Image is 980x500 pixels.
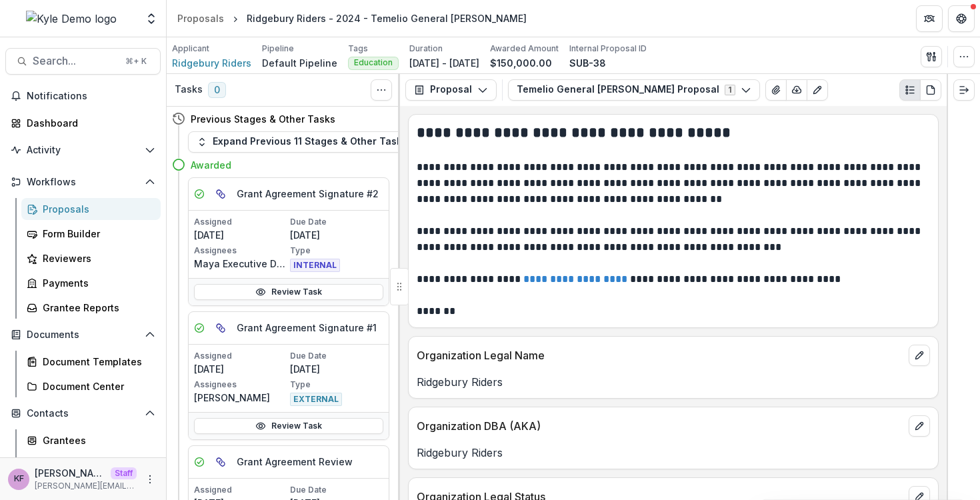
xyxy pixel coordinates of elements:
h4: Previous Stages & Other Tasks [191,112,335,126]
p: $150,000.00 [490,56,552,70]
p: [DATE] [194,362,287,376]
h5: Grant Agreement Review [237,455,353,469]
button: Plaintext view [899,79,921,101]
h5: Grant Agreement Signature #2 [237,187,379,201]
div: ⌘ + K [123,54,149,69]
p: Staff [111,467,137,479]
div: Dashboard [27,116,150,130]
a: Review Task [194,284,383,300]
button: More [142,471,158,487]
div: Proposals [43,202,150,216]
p: Organization Legal Name [417,347,903,363]
p: [DATE] [194,228,287,242]
nav: breadcrumb [172,9,532,28]
button: edit [909,345,930,366]
p: Tags [348,43,368,55]
button: Open Workflows [5,171,161,193]
p: Due Date [290,216,383,228]
div: Grantees [43,433,150,447]
span: Contacts [27,408,139,419]
button: View Attached Files [765,79,787,101]
span: Education [354,58,393,67]
span: Documents [27,329,139,341]
p: [PERSON_NAME] [194,391,287,405]
button: View dependent tasks [210,183,231,205]
button: PDF view [920,79,941,101]
button: Expand right [953,79,975,101]
div: Document Templates [43,355,150,369]
span: Activity [27,145,139,156]
button: Edit as form [807,79,828,101]
p: Ridgebury Riders [417,374,930,390]
h5: Grant Agreement Signature #1 [237,321,377,335]
h4: Awarded [191,158,231,172]
span: INTERNAL [290,259,340,272]
p: Type [290,245,383,257]
div: Reviewers [43,251,150,265]
span: Notifications [27,91,155,102]
p: [PERSON_NAME][EMAIL_ADDRESS][DOMAIN_NAME] [35,480,137,492]
button: View dependent tasks [210,317,231,339]
p: [DATE] [290,362,383,376]
button: Open Contacts [5,403,161,424]
img: Kyle Demo logo [26,11,117,27]
div: Grantee Reports [43,301,150,315]
button: Open Activity [5,139,161,161]
p: Organization DBA (AKA) [417,418,903,434]
p: Applicant [172,43,209,55]
div: Ridgebury Riders - 2024 - Temelio General [PERSON_NAME] [247,11,527,25]
button: Open Documents [5,324,161,345]
p: Assignees [194,379,287,391]
p: SUB-38 [569,56,606,70]
div: Document Center [43,379,150,393]
h3: Tasks [175,84,203,95]
div: Form Builder [43,227,150,241]
button: edit [909,415,930,437]
p: Ridgebury Riders [417,445,930,461]
span: 0 [208,82,226,98]
p: Assigned [194,216,287,228]
div: Proposals [177,11,224,25]
span: Ridgebury Riders [172,56,251,70]
p: Type [290,379,383,391]
p: [PERSON_NAME] [35,466,105,480]
p: Internal Proposal ID [569,43,647,55]
p: Default Pipeline [262,56,337,70]
p: Pipeline [262,43,294,55]
p: Awarded Amount [490,43,559,55]
p: Due Date [290,484,383,496]
button: Get Help [948,5,975,32]
button: Expand Previous 11 Stages & Other Tasks [188,131,416,153]
span: EXTERNAL [290,393,342,406]
button: View dependent tasks [210,451,231,473]
div: Kyle Ford [14,475,24,483]
span: Search... [33,55,117,67]
div: Payments [43,276,150,290]
button: Partners [916,5,943,32]
span: Workflows [27,177,139,188]
p: Assigned [194,350,287,362]
p: [DATE] [290,228,383,242]
p: Assigned [194,484,287,496]
button: Toggle View Cancelled Tasks [371,79,392,101]
p: Duration [409,43,443,55]
a: Review Task [194,418,383,434]
p: Assignees [194,245,287,257]
p: [DATE] - [DATE] [409,56,479,70]
button: Open entity switcher [142,5,161,32]
p: Maya Executive Director [194,257,287,271]
p: Due Date [290,350,383,362]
